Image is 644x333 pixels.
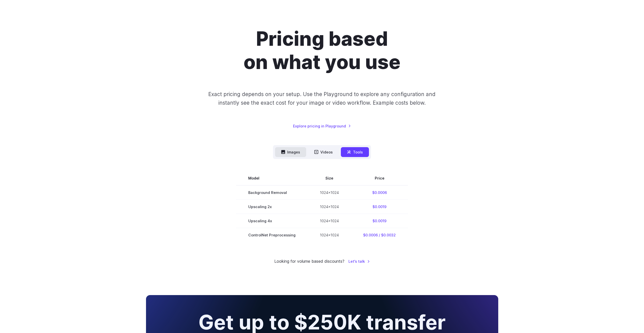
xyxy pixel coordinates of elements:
[351,171,408,185] th: Price
[351,228,408,242] td: $0.0006 / $0.0032
[236,214,308,228] td: Upscaling 4x
[308,185,351,200] td: 1024x1024
[236,171,308,185] th: Model
[348,258,370,264] a: Let's talk
[351,185,408,200] td: $0.0006
[236,185,308,200] td: Background Removal
[308,171,351,185] th: Size
[351,214,408,228] td: $0.0019
[275,147,306,157] button: Images
[274,258,344,265] small: Looking for volume based discounts?
[199,90,445,107] p: Exact pricing depends on your setup. Use the Playground to explore any configuration and instantl...
[308,200,351,214] td: 1024x1024
[181,27,463,74] h1: Pricing based on what you use
[236,228,308,242] td: ControlNet Preprocessing
[308,147,339,157] button: Videos
[341,147,369,157] button: Tools
[308,228,351,242] td: 1024x1024
[293,123,351,129] a: Explore pricing in Playground
[308,214,351,228] td: 1024x1024
[236,200,308,214] td: Upscaling 2x
[351,200,408,214] td: $0.0019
